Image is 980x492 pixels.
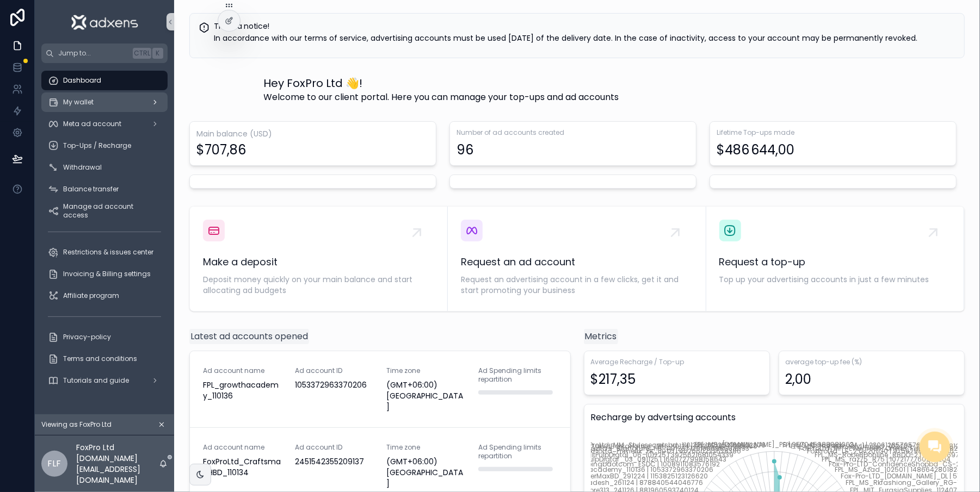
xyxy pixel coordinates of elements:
span: Make a deposit [203,254,434,270]
a: Make a depositDeposit money quickly on your main balance and start allocating ad budgets [190,207,448,311]
a: Terms and conditions [41,349,168,369]
span: Average Recharge / Top-up [591,358,763,366]
span: Affiliate program [63,291,119,300]
a: My wallet [41,92,168,112]
span: Ad account ID [295,443,374,452]
a: Privacy-policy [41,327,168,347]
div: 96 [457,141,473,159]
span: Ad account name [203,366,282,375]
span: Invoicing & Billing settings [63,270,151,278]
a: Request a top-upTop up your advertising accounts in just a few minutes [706,207,964,311]
tspan: FoxProLtd_MS_LabidBorkaHouse_LBH_110124 | 3427538777381060 [543,441,757,451]
div: (GMT+06:00) [GEOGRAPHIC_DATA] [386,456,465,489]
span: Number of ad accounts created [457,128,689,137]
span: Restrictions & issues center [63,248,153,257]
span: Request an ad account [461,254,692,270]
div: $707,86 [196,141,246,159]
div: $217,35 [591,371,636,388]
span: Ad Spending limits repartition [478,366,557,384]
a: Ad account nameFPL_growthacademy_110136Ad account ID1053372963370206Time zone(GMT+06:00) [GEOGRAP... [190,351,570,427]
a: Request an ad accountRequest an advertising account in a few clicks, get it and start promoting y... [448,207,706,311]
div: 2,00 [786,371,812,388]
tspan: FoxProLtd_Prime4k_Pk_110121 | 462060233628386 [582,446,741,456]
code: Latest ad accounts opened [189,329,309,344]
img: App logo [71,13,138,30]
span: Recharge by advertsing accounts [591,411,958,424]
tspan: FPL_MS_Eshoppingbdotcom_ESDC | 1008911083576192 [539,459,720,469]
span: Time zone [386,366,465,375]
span: Time zone [386,443,465,452]
tspan: FoxProLtd_DigitPulpDigtal _03_091125 | 1690727998158643 [536,454,726,464]
span: Request a top-up [719,254,951,270]
tspan: FoxProLtd_MS_Huzifa's_Signature_HS_110123 | 1291386985618193 [538,444,749,453]
tspan: FPL_MS_raz75_R75 | 1072177760287204 [822,454,951,464]
span: Deposit money quickly on your main balance and start allocating ad budgets [203,274,434,296]
tspan: FPL_MS_Azad_102501 | 1486642801824011 [835,465,970,474]
span: Viewing as FoxPro Ltd [41,420,112,429]
a: Balance transfer [41,179,168,199]
span: Lifetime Top-ups made [717,128,950,137]
tspan: FoxProLtd_BoosterMaxBD_291224 | 1153825123126620 [537,471,708,481]
div: In accordance with our terms of service, advertising accounts must be used within 07 days of the ... [214,32,956,45]
span: Ad Spending limits repartition [478,443,557,460]
div: $486 644,00 [717,141,794,159]
span: FLf [48,457,61,470]
code: Metrics [584,329,618,344]
tspan: FPL_MS_[DOMAIN_NAME]_PS | 957045988981063 [694,440,854,449]
span: Manage ad account access [63,202,157,220]
span: Meta ad account [63,120,121,128]
div: 1053372963370206 [295,379,374,390]
h5: This is a notice! [214,22,956,30]
span: Ctrl [133,48,151,59]
tspan: FoxProLtd_LS_2.0_201130 | 975629824599210 [807,446,954,456]
span: Ad account ID [295,366,374,375]
a: Restrictions & issues center [41,242,168,262]
span: Top-Ups / Recharge [63,141,131,150]
span: Terms and conditions [63,354,137,363]
a: Manage ad account access [41,201,168,221]
h3: Main balance (USD) [196,128,429,139]
tspan: FoxProLtd_AyurbaBangladesh_261124 | 878840544046776 [508,478,702,487]
span: Request an advertising account in a few clicks, get it and start promoting your business [461,274,692,296]
a: Dashboard [41,71,168,90]
span: Tutorials and guide [63,376,129,385]
a: Invoicing & Billing settings [41,264,168,284]
span: Dashboard [63,76,101,85]
p: In accordance with our terms of service, advertising accounts must be used [DATE] of the delivery... [214,32,956,45]
p: FoxPro Ltd [DOMAIN_NAME][EMAIL_ADDRESS][DOMAIN_NAME] [76,442,159,485]
span: Privacy-policy [63,333,111,341]
a: Top-Ups / Recharge [41,136,168,155]
span: Jump to... [58,49,128,58]
tspan: FPL_growthacademy_110136 | 1053372963370206 [551,465,713,474]
div: scrollable content [35,63,174,404]
span: average top-up fee (%) [786,358,958,366]
span: Top up your advertising accounts in just a few minutes [719,274,951,285]
tspan: FPL_MS_Ostadapp_OA-1 | 2306128579576973 [782,440,933,450]
a: Affiliate program [41,286,168,306]
tspan: FoxProLtd_MM_Stylesecretsbd_110132 | 1021254169922208 [578,440,766,450]
span: My wallet [63,98,94,107]
button: Jump to...CtrlK [41,43,168,63]
a: Tutorials and guide [41,371,168,390]
tspan: FoxProLtd_DigitPulpDigtal_06_101225 | 3925621681054339 [545,450,734,459]
a: Meta ad account [41,114,168,134]
a: Withdrawal [41,158,168,177]
div: (GMT+06:00) [GEOGRAPHIC_DATA] [386,379,465,412]
span: Ad account name [203,443,282,452]
div: FoxProLtd_CraftsmanHBD_110134 [203,456,282,478]
div: 2451542355209137 [295,456,374,467]
span: Withdrawal [63,163,102,172]
h1: Hey FoxPro Ltd 👋! [264,76,619,91]
span: Welcome to our client portal. Here you can manage your top-ups and ad accounts [264,91,619,104]
span: Balance transfer [63,185,119,194]
span: K [153,49,162,58]
div: FPL_growthacademy_110136 [203,379,282,401]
